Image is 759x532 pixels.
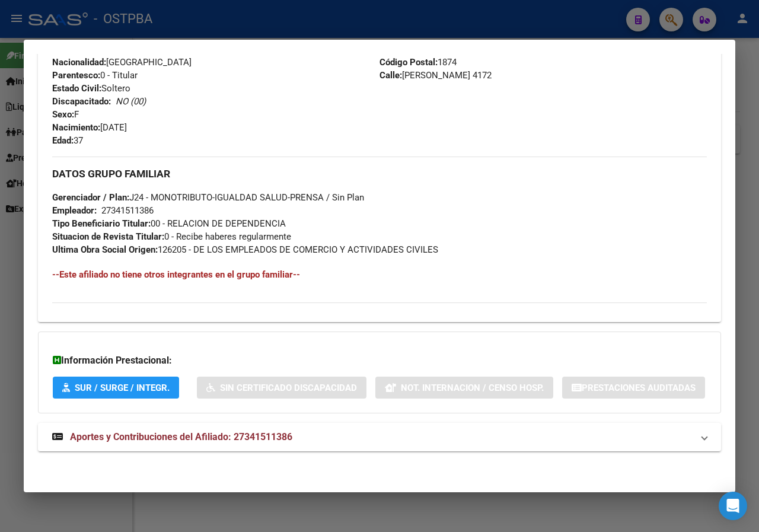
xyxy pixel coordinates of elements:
span: J24 - MONOTRIBUTO-IGUALDAD SALUD-PRENSA / Sin Plan [52,192,364,203]
span: [GEOGRAPHIC_DATA] [52,57,192,68]
strong: Nacimiento: [52,122,100,133]
button: Prestaciones Auditadas [562,377,705,399]
strong: Calle: [379,70,402,81]
strong: Documento: [52,44,100,55]
span: DU - DOCUMENTO UNICO 34151138 [52,44,243,55]
strong: Sexo: [52,109,74,120]
span: 0 - Recibe haberes regularmente [52,231,291,242]
span: 1874 [379,57,457,68]
span: Not. Internacion / Censo Hosp. [401,383,544,393]
mat-expansion-panel-header: Aportes y Contribuciones del Afiliado: 27341511386 [38,423,721,451]
span: Prestaciones Auditadas [582,383,696,393]
strong: Nacionalidad: [52,57,106,68]
strong: Estado Civil: [52,83,101,94]
h3: Información Prestacional: [53,353,706,368]
span: 00 - RELACION DE DEPENDENCIA [52,218,286,229]
h4: --Este afiliado no tiene otros integrantes en el grupo familiar-- [52,268,707,281]
strong: Gerenciador / Plan: [52,192,129,203]
button: Not. Internacion / Censo Hosp. [375,377,553,399]
strong: Ultima Obra Social Origen: [52,244,158,255]
button: SUR / SURGE / INTEGR. [53,377,179,399]
strong: Código Postal: [379,57,438,68]
button: Sin Certificado Discapacidad [197,377,366,399]
strong: Discapacitado: [52,96,111,107]
span: Sin Certificado Discapacidad [220,383,357,393]
span: [PERSON_NAME] [379,44,488,55]
strong: Situacion de Revista Titular: [52,231,164,242]
span: 0 - Titular [52,70,138,81]
span: [PERSON_NAME] 4172 [379,70,492,81]
span: F [52,109,79,120]
div: Open Intercom Messenger [719,492,747,520]
span: Soltero [52,83,130,94]
span: [DATE] [52,122,127,133]
strong: Tipo Beneficiario Titular: [52,218,151,229]
span: Aportes y Contribuciones del Afiliado: 27341511386 [70,431,292,442]
strong: Parentesco: [52,70,100,81]
div: 27341511386 [101,204,154,217]
span: SUR / SURGE / INTEGR. [75,383,170,393]
i: NO (00) [116,96,146,107]
strong: Edad: [52,135,74,146]
h3: DATOS GRUPO FAMILIAR [52,167,707,180]
span: 37 [52,135,83,146]
strong: Localidad: [379,44,420,55]
strong: Empleador: [52,205,97,216]
span: 126205 - DE LOS EMPLEADOS DE COMERCIO Y ACTIVIDADES CIVILES [52,244,438,255]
